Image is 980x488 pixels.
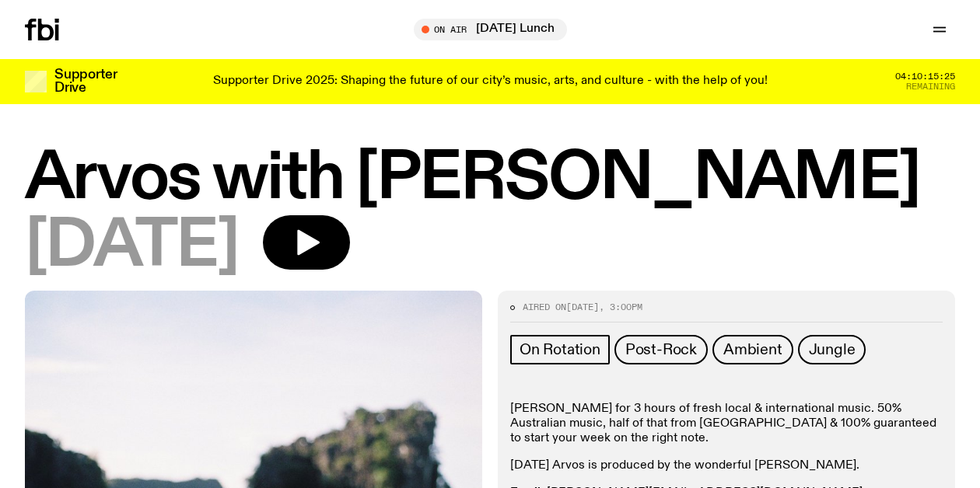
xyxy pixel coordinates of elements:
button: On Air[DATE] Lunch [414,19,567,40]
h3: Supporter Drive [54,68,117,95]
span: Remaining [906,82,955,91]
p: Supporter Drive 2025: Shaping the future of our city’s music, arts, and culture - with the help o... [213,75,768,89]
a: Post-Rock [614,335,708,364]
p: [DATE] Arvos is produced by the wonderful [PERSON_NAME]. [510,458,943,473]
span: 04:10:15:25 [895,72,955,81]
h1: Arvos with [PERSON_NAME] [25,148,955,211]
span: On Rotation [520,341,600,358]
span: Ambient [723,341,782,358]
span: Post-Rock [625,341,697,358]
a: Jungle [798,335,866,364]
p: [PERSON_NAME] for 3 hours of fresh local & international music. ​50% Australian music, half of th... [510,402,943,447]
a: Ambient [712,335,793,364]
span: [DATE] [566,301,599,313]
a: On Rotation [510,335,610,364]
span: , 3:00pm [599,301,642,313]
span: Aired on [523,301,566,313]
span: Jungle [809,341,856,358]
span: [DATE] [25,215,238,278]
